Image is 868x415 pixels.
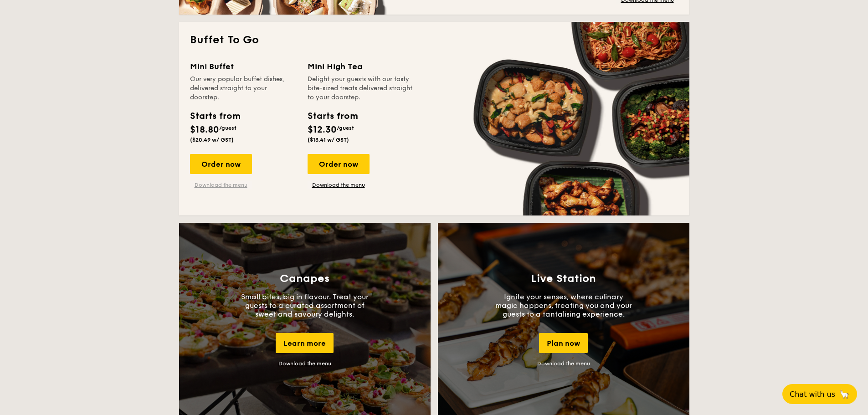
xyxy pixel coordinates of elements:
[308,60,414,73] div: Mini High Tea
[495,292,632,318] p: Ignite your senses, where culinary magic happens, treating you and your guests to a tantalising e...
[190,33,678,47] h2: Buffet To Go
[790,390,835,399] span: Chat with us
[190,109,240,123] div: Starts from
[190,137,234,143] span: ($20.49 w/ GST)
[190,124,219,135] span: $18.80
[190,181,252,189] a: Download the menu
[308,109,357,123] div: Starts from
[308,137,349,143] span: ($13.41 w/ GST)
[278,360,331,367] a: Download the menu
[782,384,857,404] button: Chat with us🦙
[308,181,370,189] a: Download the menu
[308,124,337,135] span: $12.30
[308,154,370,174] div: Order now
[337,125,354,131] span: /guest
[190,75,297,102] div: Our very popular buffet dishes, delivered straight to your doorstep.
[531,272,596,285] h3: Live Station
[276,333,334,353] div: Learn more
[308,75,414,102] div: Delight your guests with our tasty bite-sized treats delivered straight to your doorstep.
[190,60,297,73] div: Mini Buffet
[839,389,850,400] span: 🦙
[219,125,236,131] span: /guest
[280,272,329,285] h3: Canapes
[539,333,588,353] div: Plan now
[190,154,252,174] div: Order now
[537,360,590,367] a: Download the menu
[236,292,373,318] p: Small bites, big in flavour. Treat your guests to a curated assortment of sweet and savoury delig...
